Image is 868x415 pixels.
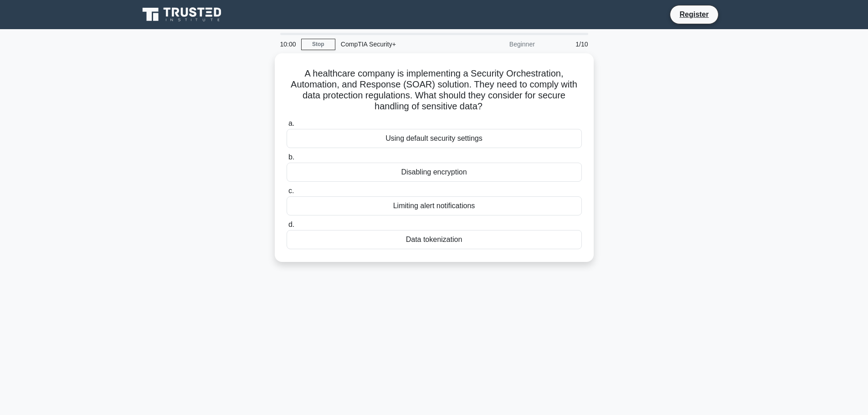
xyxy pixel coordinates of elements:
[287,196,582,215] div: Limiting alert notifications
[540,35,594,53] div: 1/10
[288,187,294,195] span: c.
[275,35,301,53] div: 10:00
[287,163,582,182] div: Disabling encryption
[301,39,335,50] a: Stop
[335,35,461,53] div: CompTIA Security+
[288,119,294,127] span: a.
[288,153,294,161] span: b.
[461,35,540,53] div: Beginner
[287,230,582,249] div: Data tokenization
[674,9,714,20] a: Register
[287,129,582,148] div: Using default security settings
[286,68,583,113] h5: A healthcare company is implementing a Security Orchestration, Automation, and Response (SOAR) so...
[288,220,294,228] span: d.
